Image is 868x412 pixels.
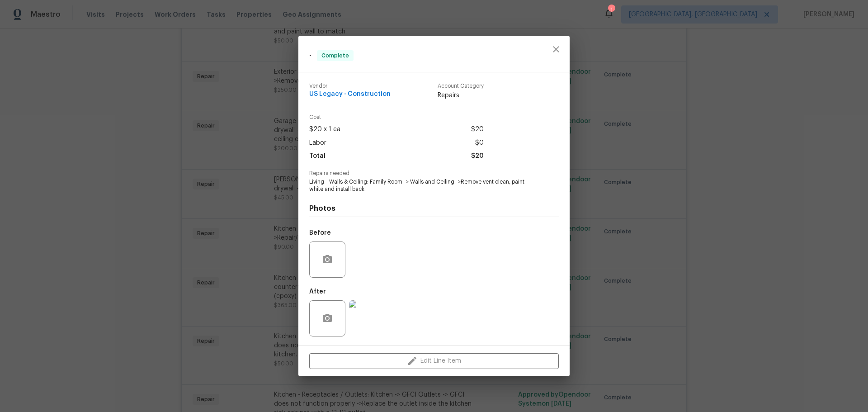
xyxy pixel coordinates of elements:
[309,114,484,120] span: Cost
[438,83,484,89] span: Account Category
[309,230,331,236] h5: Before
[309,289,326,295] h5: After
[471,123,484,136] span: $20
[309,204,559,213] h4: Photos
[475,137,484,150] span: $0
[545,38,567,60] button: close
[309,91,391,98] span: US Legacy - Construction
[309,83,391,89] span: Vendor
[309,137,326,150] span: Labor
[309,52,311,59] span: -
[608,5,614,14] div: 1
[309,123,340,136] span: $20 x 1 ea
[471,150,484,163] span: $20
[309,170,559,176] span: Repairs needed
[309,150,325,163] span: Total
[438,91,484,100] span: Repairs
[309,178,534,194] span: Living - Walls & Ceiling: Family Room -> Walls and Ceiling ->Remove vent clean, paint white and i...
[318,51,353,60] span: Complete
